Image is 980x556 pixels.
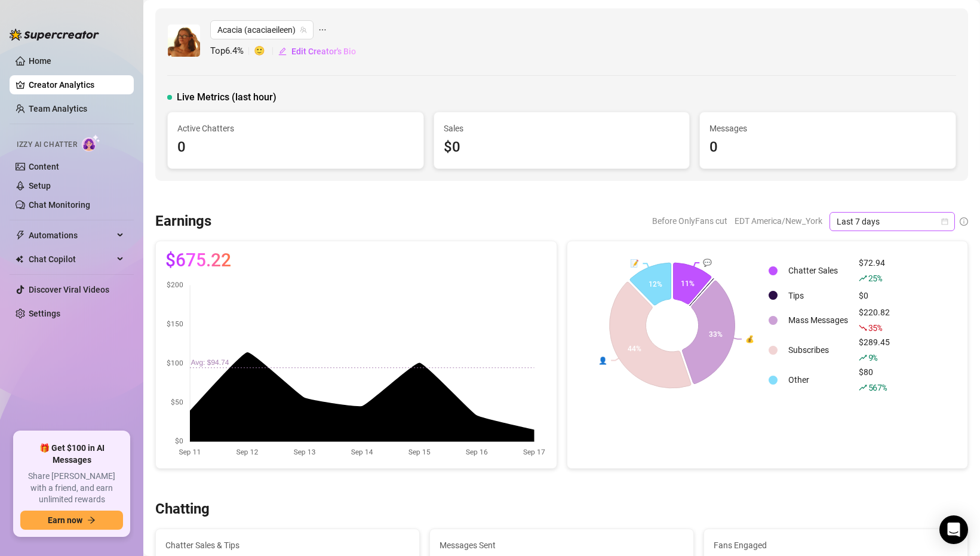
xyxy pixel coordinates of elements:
span: Last 7 days [837,213,948,231]
a: Settings [29,309,60,318]
a: Home [29,56,51,66]
div: 0 [177,136,414,159]
td: Mass Messages [784,306,853,334]
span: 25 % [868,272,882,284]
img: logo-BBDzfeDw.svg [10,29,99,41]
span: Messages Sent [440,539,684,552]
button: Earn nowarrow-right [20,511,123,530]
span: Chat Copilot [29,250,113,269]
span: ellipsis [318,20,327,39]
div: $80 [859,365,890,394]
span: fall [859,324,867,332]
span: Sales [444,122,680,135]
a: Content [29,162,59,171]
a: Creator Analytics [29,75,124,94]
img: AI Chatter [82,134,100,152]
span: edit [278,47,287,56]
span: Izzy AI Chatter [17,139,77,150]
span: thunderbolt [16,231,25,240]
text: 💬 [703,258,712,267]
button: Edit Creator's Bio [278,42,357,61]
span: Edit Creator's Bio [291,47,356,56]
td: Subscribes [784,336,853,364]
span: rise [859,354,867,362]
span: 🎁 Get $100 in AI Messages [20,443,123,466]
span: Messages [709,122,946,135]
text: 👤 [598,355,607,364]
span: 🙂 [254,44,278,59]
span: Fans Engaged [714,539,958,552]
span: rise [859,383,867,392]
span: Top 6.4 % [210,44,254,59]
span: Automations [29,226,113,245]
span: Active Chatters [177,122,414,135]
span: 567 % [868,382,887,393]
div: $0 [444,136,680,159]
span: Acacia (acaciaeileen) [217,21,306,39]
div: Open Intercom Messenger [939,515,968,544]
span: 9 % [868,352,877,363]
span: Earn now [48,515,82,525]
span: 35 % [868,322,882,333]
td: Tips [784,286,853,305]
span: Before OnlyFans cut [652,212,727,230]
div: $72.94 [859,256,890,285]
img: Acacia [168,24,200,57]
span: Live Metrics (last hour) [177,90,277,105]
span: Chatter Sales & Tips [165,539,410,552]
a: Chat Monitoring [29,200,90,210]
span: calendar [941,218,948,225]
div: $0 [859,289,890,302]
a: Setup [29,181,51,191]
td: Other [784,365,853,394]
span: EDT America/New_York [735,212,822,230]
span: info-circle [960,217,968,226]
img: Chat Copilot [16,255,23,263]
div: $220.82 [859,306,890,334]
span: arrow-right [87,516,96,524]
h3: Chatting [155,500,210,519]
a: Discover Viral Videos [29,285,109,294]
text: 💰 [745,334,754,343]
a: Team Analytics [29,104,87,113]
span: rise [859,274,867,282]
span: Share [PERSON_NAME] with a friend, and earn unlimited rewards [20,471,123,506]
div: 0 [709,136,946,159]
h3: Earnings [155,212,211,231]
td: Chatter Sales [784,256,853,285]
text: 📝 [630,259,639,268]
span: team [300,26,307,33]
div: $289.45 [859,336,890,364]
span: $675.22 [165,251,231,270]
